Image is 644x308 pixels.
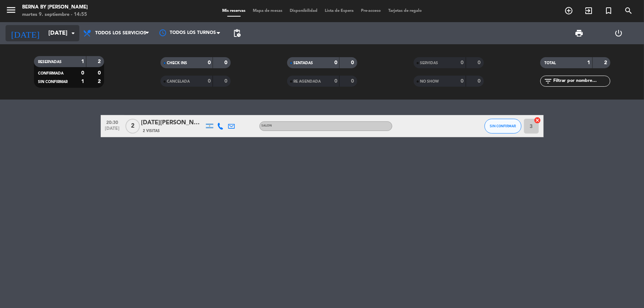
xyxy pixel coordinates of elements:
strong: 0 [478,60,482,65]
strong: 1 [81,59,84,64]
span: Pre-acceso [357,9,385,13]
strong: 0 [334,60,337,65]
span: pending_actions [233,29,241,38]
strong: 0 [351,60,355,65]
span: Mapa de mesas [249,9,286,13]
span: 20:30 [103,118,122,126]
span: Tarjetas de regalo [385,9,426,13]
span: 2 [125,119,140,134]
span: print [575,29,584,38]
strong: 0 [461,79,464,84]
i: menu [6,4,17,15]
i: filter_list [544,77,553,86]
div: Berna by [PERSON_NAME] [22,4,88,11]
strong: 0 [98,70,102,76]
span: 2 Visitas [143,128,160,134]
strong: 0 [461,60,464,65]
span: [DATE] [103,126,122,135]
div: [DATE][PERSON_NAME] [141,118,204,128]
strong: 0 [208,79,211,84]
span: Todos los servicios [95,31,146,36]
strong: 0 [478,79,482,84]
i: add_circle_outline [564,6,573,15]
span: Lista de Espera [321,9,357,13]
i: exit_to_app [584,6,593,15]
strong: 2 [98,59,102,64]
button: menu [6,4,17,18]
span: RE AGENDADA [294,80,321,83]
span: TOTAL [545,61,556,65]
strong: 0 [81,70,84,76]
span: NO SHOW [420,80,439,83]
div: martes 9. septiembre - 14:55 [22,11,88,18]
i: [DATE] [6,25,45,41]
span: Mis reservas [218,9,249,13]
span: RESERVADAS [38,60,62,64]
span: SIN CONFIRMAR [38,80,68,84]
span: CHECK INS [167,61,187,65]
button: SIN CONFIRMAR [485,119,521,134]
span: Disponibilidad [286,9,321,13]
strong: 0 [334,79,337,84]
strong: 0 [351,79,355,84]
strong: 0 [224,60,229,65]
i: power_settings_new [614,29,623,38]
span: SENTADAS [294,61,313,65]
input: Filtrar por nombre... [553,77,610,85]
strong: 2 [604,60,609,65]
i: cancel [534,117,541,124]
span: SERVIDAS [420,61,438,65]
span: CONFIRMADA [38,72,64,75]
strong: 1 [81,79,84,84]
i: turned_in_not [604,6,613,15]
span: SIN CONFIRMAR [490,124,516,128]
i: arrow_drop_down [69,29,78,38]
i: search [624,6,633,15]
strong: 0 [224,79,229,84]
div: LOG OUT [599,22,638,44]
span: SALON [262,124,272,127]
span: CANCELADA [167,80,190,83]
strong: 2 [98,79,102,84]
strong: 1 [588,60,590,65]
strong: 0 [208,60,211,65]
